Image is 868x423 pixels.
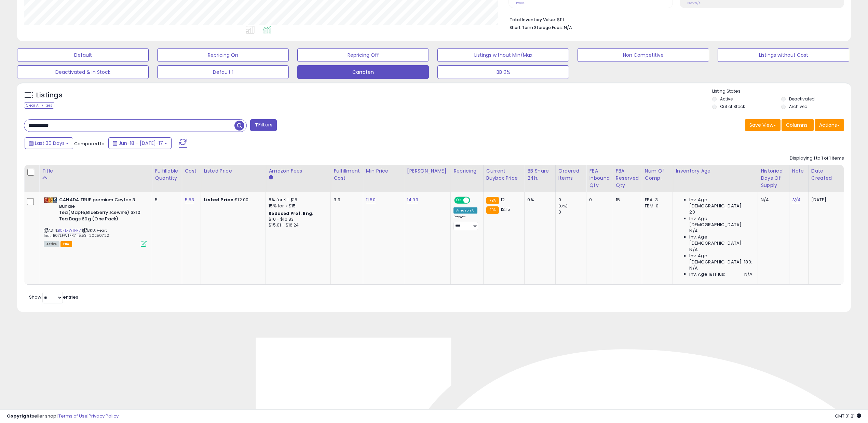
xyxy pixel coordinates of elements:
[744,271,752,277] span: N/A
[718,48,849,62] button: Listings without Cost
[789,104,808,109] label: Archived
[42,167,149,175] div: Title
[407,196,418,203] a: 14.99
[645,203,668,209] div: FBM: 0
[453,215,478,230] div: Preset:
[58,228,81,233] a: B07LFWTFR7
[689,197,752,209] span: Inv. Age [DEMOGRAPHIC_DATA]:
[527,197,550,203] div: 0%
[510,17,556,23] b: Total Inventory Value:
[366,196,376,203] a: 11.50
[453,167,480,175] div: Repricing
[589,167,610,189] div: FBA inbound Qty
[486,197,499,204] small: FBA
[790,155,844,162] div: Displaying 1 to 1 of 1 items
[589,197,608,203] div: 0
[616,197,637,203] div: 15
[689,216,752,228] span: Inv. Age [DEMOGRAPHIC_DATA]:
[558,167,584,182] div: Ordered Items
[789,96,815,102] label: Deactivated
[204,167,263,175] div: Listed Price
[510,15,839,23] li: $111
[486,206,499,214] small: FBA
[157,48,289,62] button: Repricing On
[453,207,477,214] div: Amazon AI
[59,197,142,224] b: CANADA TRUE premium Ceylon 3 Bundle Tea(Maple,Blueberry,Icewine) 3x10 Tea Bags 60g (One Pack)
[486,167,522,182] div: Current Buybox Price
[17,48,149,62] button: Default
[761,197,784,203] div: N/A
[469,197,480,203] span: OFF
[510,25,563,30] b: Short Term Storage Fees:
[269,203,325,209] div: 15% for > $15
[455,197,463,203] span: ON
[269,222,325,228] div: $15.01 - $16.24
[645,167,670,182] div: Num of Comp.
[108,137,172,149] button: Jun-18 - [DATE]-17
[269,210,313,216] b: Reduced Prof. Rng.
[119,140,163,147] span: Jun-18 - [DATE]-17
[689,265,697,271] span: N/A
[761,167,786,189] div: Historical Days Of Supply
[24,102,54,109] div: Clear All Filters
[44,228,109,238] span: | SKU: Heart Ind._B07LFWTFR7_5.53_20250722
[616,167,639,189] div: FBA Reserved Qty
[815,119,844,131] button: Actions
[297,65,429,79] button: Carroten
[720,96,733,102] label: Active
[269,197,325,203] div: 8% for <= $15
[269,167,328,175] div: Amazon Fees
[437,48,569,62] button: Listings without Min/Max
[334,197,358,203] div: 3.9
[811,167,841,182] div: Date Created
[44,197,57,203] img: 41fM6sG4jYL._SL40_.jpg
[689,234,752,246] span: Inv. Age [DEMOGRAPHIC_DATA]:
[786,122,808,128] span: Columns
[527,167,552,182] div: BB Share 24h.
[334,167,360,182] div: Fulfillment Cost
[74,140,106,147] span: Compared to:
[578,48,709,62] button: Non Competitive
[689,228,697,234] span: N/A
[689,209,695,215] span: 20
[689,271,725,277] span: Inv. Age 181 Plus:
[558,197,586,203] div: 0
[157,65,289,79] button: Default 1
[44,241,59,247] span: All listings currently available for purchase on Amazon
[558,203,568,209] small: (0%)
[501,196,505,203] span: 12
[185,167,198,175] div: Cost
[36,91,63,100] h5: Listings
[687,1,701,5] small: Prev: N/A
[35,140,65,147] span: Last 30 Days
[60,241,72,247] span: FBA
[437,65,569,79] button: BB 0%
[782,119,814,131] button: Columns
[155,167,179,182] div: Fulfillable Quantity
[745,119,781,131] button: Save View
[185,196,194,203] a: 5.53
[269,175,273,181] small: Amazon Fees.
[17,65,149,79] button: Deactivated & In Stock
[250,119,277,131] button: Filters
[516,1,526,5] small: Prev: 0
[676,167,755,175] div: Inventory Age
[689,247,697,253] span: N/A
[792,196,800,203] a: N/A
[297,48,429,62] button: Repricing Off
[25,137,73,149] button: Last 30 Days
[720,104,745,109] label: Out of Stock
[407,167,448,175] div: [PERSON_NAME]
[811,197,839,203] div: [DATE]
[712,88,851,95] p: Listing States:
[564,24,572,31] span: N/A
[155,197,176,203] div: 5
[558,209,586,215] div: 0
[501,206,510,213] span: 12.15
[792,167,805,175] div: Note
[366,167,401,175] div: Min Price
[645,197,668,203] div: FBA: 3
[204,197,260,203] div: $12.00
[44,197,147,246] div: ASIN:
[204,196,235,203] b: Listed Price:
